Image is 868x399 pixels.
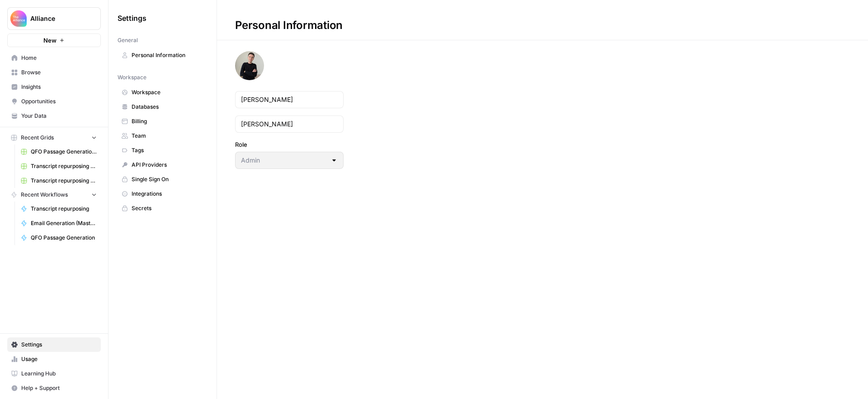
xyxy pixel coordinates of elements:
span: Workspace [118,73,146,82]
a: Integrations [118,187,208,201]
a: Insights [7,80,101,94]
a: Personal Information [118,48,208,62]
span: QFO Passage Generation (FA) [31,148,97,156]
span: Email Generation (Master) [31,219,97,227]
span: Opportunities [21,97,97,106]
a: Opportunities [7,94,101,109]
div: Personal Information [217,18,361,33]
span: Settings [118,13,146,24]
a: API Providers [118,158,208,172]
span: Browse [21,68,97,77]
a: Workspace [118,85,208,100]
span: Tags [132,146,203,154]
span: API Providers [132,161,203,169]
span: Billing [132,117,203,125]
span: Home [21,54,97,62]
img: avatar [235,51,264,80]
a: Learning Hub [7,366,101,381]
span: Databases [132,103,203,111]
span: Single Sign On [132,175,203,183]
a: Usage [7,352,101,366]
span: General [118,36,138,44]
span: Workspace [132,88,203,96]
a: Home [7,51,101,65]
span: Learning Hub [21,370,97,378]
span: Recent Grids [21,134,54,142]
span: Help + Support [21,384,97,392]
span: Insights [21,83,97,91]
a: Team [118,129,208,143]
a: Transcript repurposing [17,202,101,216]
span: Your Data [21,112,97,120]
span: New [43,36,57,45]
button: Recent Workflows [7,188,101,202]
a: Tags [118,143,208,158]
a: Transcript repurposing (PMA) [17,159,101,173]
span: Transcript repurposing [31,205,97,213]
a: Email Generation (Master) [17,216,101,231]
span: Secrets [132,204,203,212]
button: Workspace: Alliance [7,7,101,30]
a: Databases [118,100,208,114]
a: Transcript repurposing (FA) [17,173,101,188]
span: Settings [21,341,97,349]
span: Team [132,132,203,140]
span: Integrations [132,190,203,198]
label: Role [235,140,344,149]
button: New [7,34,101,47]
span: Recent Workflows [21,191,68,199]
a: Browse [7,65,101,80]
button: Recent Grids [7,131,101,144]
a: Settings [7,337,101,352]
a: Your Data [7,109,101,123]
img: Alliance Logo [10,10,27,27]
span: Personal Information [132,51,203,59]
a: Secrets [118,201,208,216]
button: Help + Support [7,381,101,395]
span: Transcript repurposing (PMA) [31,162,97,170]
span: Transcript repurposing (FA) [31,177,97,185]
a: QFO Passage Generation (FA) [17,144,101,159]
a: QFO Passage Generation [17,231,101,245]
span: QFO Passage Generation [31,234,97,242]
a: Single Sign On [118,172,208,187]
span: Alliance [30,14,85,23]
a: Billing [118,114,208,129]
span: Usage [21,355,97,363]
